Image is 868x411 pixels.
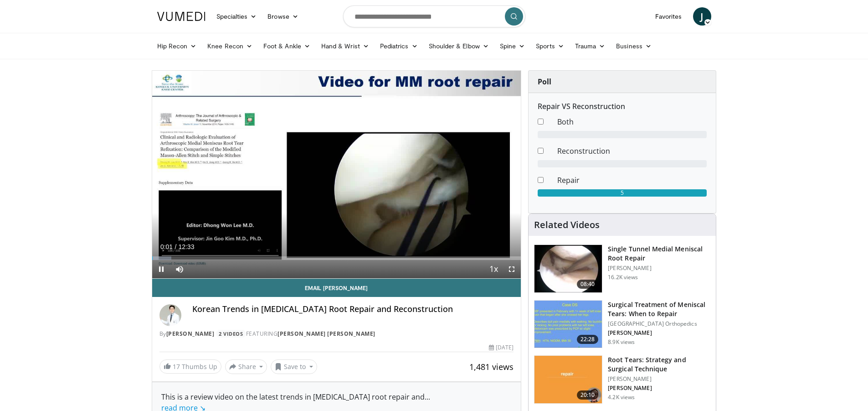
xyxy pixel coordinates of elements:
[693,7,711,26] a: J
[608,329,710,337] p: [PERSON_NAME]
[608,385,710,392] p: [PERSON_NAME]
[375,37,423,55] a: Pediatrics
[225,359,267,374] button: Share
[534,245,710,293] a: 08:40 Single Tunnel Medial Meniscal Root Repair [PERSON_NAME] 16.2K views
[277,330,375,338] a: [PERSON_NAME] [PERSON_NAME]
[152,37,202,55] a: Hip Recon
[534,356,602,403] img: c4e7adc3-e1bb-45b8-8ec3-d6da9a633c9b.150x105_q85_crop-smart_upscale.jpg
[577,390,599,400] span: 20:10
[157,12,205,21] img: VuMedi Logo
[503,260,521,278] button: Fullscreen
[611,37,657,55] a: Business
[534,219,600,230] h4: Related Videos
[538,77,551,87] strong: Poll
[211,7,262,26] a: Specialties
[577,280,599,289] span: 08:40
[608,375,710,383] p: [PERSON_NAME]
[173,362,180,371] span: 17
[494,37,530,55] a: Spine
[262,7,304,26] a: Browse
[202,37,258,55] a: Knee Recon
[608,394,635,401] p: 4.2K views
[577,335,599,344] span: 22:28
[271,359,317,374] button: Save to
[469,361,514,372] span: 1,481 views
[166,330,215,338] a: [PERSON_NAME]
[538,102,707,111] h6: Repair VS Reconstruction
[608,300,710,318] h3: Surgical Treatment of Meniscal Tears: When to Repair
[192,304,514,314] h4: Korean Trends in [MEDICAL_DATA] Root Repair and Reconstruction
[343,5,525,27] input: Search topics, interventions
[534,355,710,404] a: 20:10 Root Tears: Strategy and Surgical Technique [PERSON_NAME] [PERSON_NAME] 4.2K views
[152,260,170,278] button: Pause
[160,243,173,250] span: 0:01
[170,260,189,278] button: Mute
[423,37,494,55] a: Shoulder & Elbow
[570,37,611,55] a: Trauma
[530,37,570,55] a: Sports
[159,304,181,326] img: Avatar
[159,330,514,338] div: By FEATURING
[538,189,707,197] div: 5
[608,245,710,263] h3: Single Tunnel Medial Meniscal Root Repair
[152,71,521,279] video-js: Video Player
[175,243,177,250] span: /
[608,338,635,346] p: 8.9K views
[534,300,710,349] a: 22:28 Surgical Treatment of Meniscal Tears: When to Repair [GEOGRAPHIC_DATA] Orthopedics [PERSON_...
[550,175,714,186] dd: Repair
[216,330,246,338] a: 2 Videos
[316,37,375,55] a: Hand & Wrist
[484,260,503,278] button: Playback Rate
[650,7,688,26] a: Favorites
[608,265,710,272] p: [PERSON_NAME]
[489,343,514,352] div: [DATE]
[534,245,602,292] img: ef04edc1-9bea-419b-8656-3c943423183a.150x105_q85_crop-smart_upscale.jpg
[258,37,316,55] a: Foot & Ankle
[152,279,521,297] a: Email [PERSON_NAME]
[159,359,221,374] a: 17 Thumbs Up
[608,320,710,328] p: [GEOGRAPHIC_DATA] Orthopedics
[534,301,602,348] img: 73f26c0b-5ccf-44fc-8ea3-fdebfe20c8f0.150x105_q85_crop-smart_upscale.jpg
[608,274,638,281] p: 16.2K views
[550,146,714,156] dd: Reconstruction
[608,355,710,374] h3: Root Tears: Strategy and Surgical Technique
[152,256,521,260] div: Progress Bar
[550,116,714,127] dd: Both
[178,243,194,250] span: 12:33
